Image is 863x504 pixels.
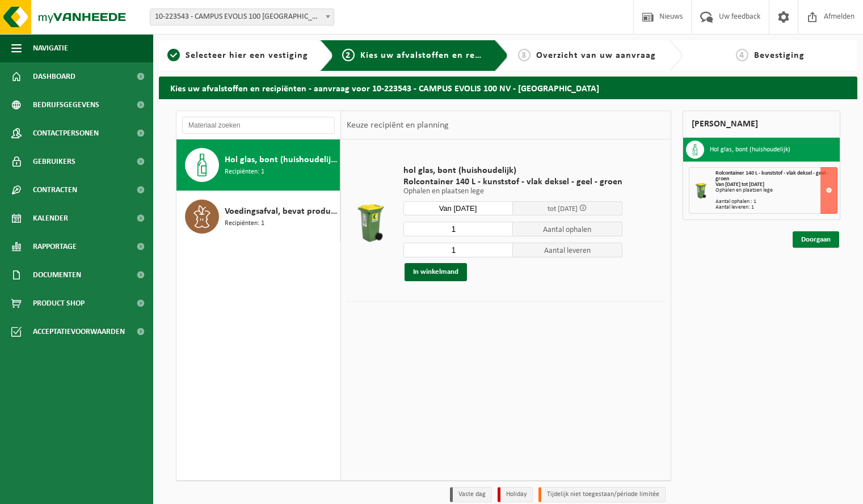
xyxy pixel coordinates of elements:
span: hol glas, bont (huishoudelijk) [403,165,622,176]
span: Recipiënten: 1 [225,167,264,177]
span: Overzicht van uw aanvraag [536,51,656,60]
h3: Hol glas, bont (huishoudelijk) [710,141,790,159]
span: tot [DATE] [548,205,578,213]
span: Documenten [33,261,81,289]
div: Aantal ophalen : 1 [715,199,837,205]
span: Kalender [33,204,68,232]
span: Rapportage [33,232,77,261]
span: Contracten [33,176,77,204]
span: Bedrijfsgegevens [33,91,99,119]
span: Aantal ophalen [513,222,622,236]
strong: Van [DATE] tot [DATE] [715,181,764,188]
span: 2 [342,49,355,61]
input: Materiaal zoeken [182,117,335,134]
li: Vaste dag [450,487,492,502]
span: 10-223543 - CAMPUS EVOLIS 100 NV - HARELBEKE [150,9,334,26]
span: Product Shop [33,289,85,317]
span: Acceptatievoorwaarden [33,317,125,346]
span: Contactpersonen [33,119,99,147]
span: Hol glas, bont (huishoudelijk) [225,153,337,167]
span: Navigatie [33,34,68,62]
li: Tijdelijk niet toegestaan/période limitée [538,487,666,502]
div: Ophalen en plaatsen lege [715,188,837,193]
span: 10-223543 - CAMPUS EVOLIS 100 NV - HARELBEKE [150,9,334,25]
span: Voedingsafval, bevat producten van dierlijke oorsprong, onverpakt, categorie 3 [225,205,337,218]
div: [PERSON_NAME] [683,111,840,138]
span: Rolcontainer 140 L - kunststof - vlak deksel - geel - groen [403,176,622,188]
span: 4 [736,49,748,61]
div: Aantal leveren: 1 [715,205,837,210]
button: Hol glas, bont (huishoudelijk) Recipiënten: 1 [176,139,340,191]
span: Recipiënten: 1 [225,218,264,229]
h2: Kies uw afvalstoffen en recipiënten - aanvraag voor 10-223543 - CAMPUS EVOLIS 100 NV - [GEOGRAPHI... [159,77,857,99]
span: 3 [518,49,531,61]
li: Holiday [498,487,533,502]
span: Gebruikers [33,147,75,176]
span: 1 [167,49,180,61]
div: Keuze recipiënt en planning [341,111,454,139]
input: Selecteer datum [403,201,513,215]
a: Doorgaan [793,231,839,248]
span: Dashboard [33,62,75,91]
span: Aantal leveren [513,243,622,257]
button: Voedingsafval, bevat producten van dierlijke oorsprong, onverpakt, categorie 3 Recipiënten: 1 [176,191,340,242]
span: Kies uw afvalstoffen en recipiënten [360,51,516,60]
button: In winkelmand [405,263,467,281]
span: Selecteer hier een vestiging [186,51,308,60]
span: Bevestiging [754,51,805,60]
a: 1Selecteer hier een vestiging [165,49,311,62]
p: Ophalen en plaatsen lege [403,188,622,196]
span: Rolcontainer 140 L - kunststof - vlak deksel - geel - groen [715,170,828,182]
